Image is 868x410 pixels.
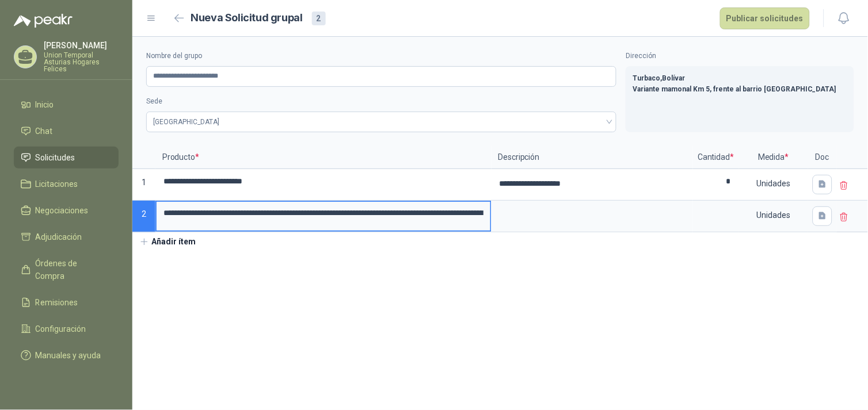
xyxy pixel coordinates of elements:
button: Publicar solicitudes [720,7,810,29]
button: Añadir ítem [132,232,203,252]
a: Manuales y ayuda [14,344,119,366]
p: Descripción [492,146,693,169]
p: 2 [132,201,155,232]
p: Union Temporal Asturias Hogares Felices [44,52,119,72]
span: Asturias [153,113,610,131]
div: Unidades [740,170,807,197]
p: Producto [155,146,492,169]
p: 1 [132,169,155,201]
label: Nombre del grupo [146,51,616,62]
a: Adjudicación [14,226,119,248]
span: Órdenes de Compra [36,257,108,282]
p: Variante mamonal Km 5, frente al barrio [GEOGRAPHIC_DATA] [633,84,847,95]
p: Medida [739,146,808,169]
label: Sede [146,96,616,107]
p: Cantidad [693,146,739,169]
span: Adjudicación [36,231,82,243]
a: Órdenes de Compra [14,252,119,287]
div: Unidades [740,202,807,228]
span: Configuración [36,323,86,335]
a: Licitaciones [14,173,119,195]
span: Inicio [36,98,54,111]
p: [PERSON_NAME] [44,41,119,49]
p: Doc [808,146,837,169]
span: Remisiones [36,296,78,309]
a: Remisiones [14,292,119,313]
span: Manuales y ayuda [36,349,101,362]
span: Chat [36,125,53,137]
h2: Nueva Solicitud grupal [191,10,303,26]
span: Solicitudes [36,151,75,164]
p: Turbaco , Bolívar [633,73,847,84]
span: Licitaciones [36,178,78,190]
a: Solicitudes [14,147,119,168]
label: Dirección [626,51,854,62]
img: Logo peakr [14,14,73,28]
a: Configuración [14,318,119,340]
a: Inicio [14,94,119,116]
span: Negociaciones [36,204,89,217]
a: Negociaciones [14,200,119,221]
a: Chat [14,120,119,142]
div: 2 [312,12,326,25]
